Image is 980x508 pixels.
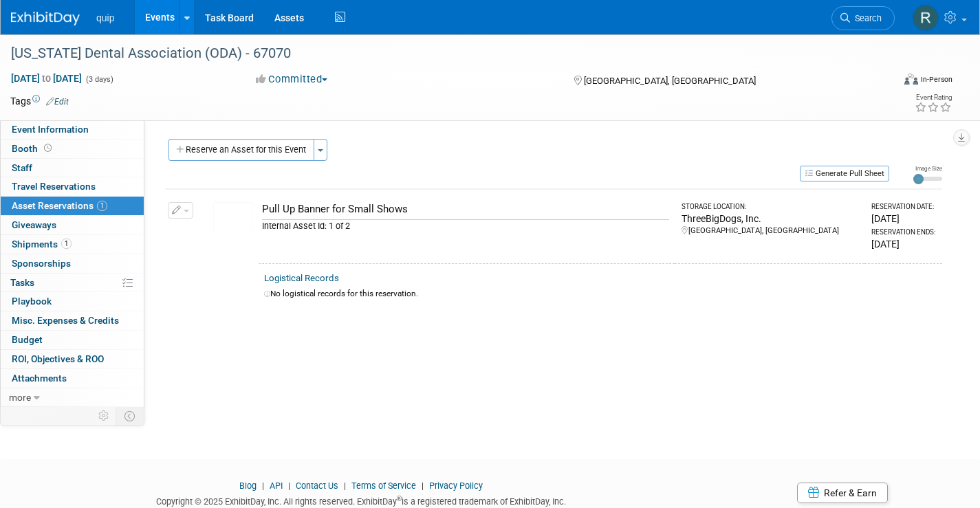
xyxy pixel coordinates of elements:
[871,202,937,212] div: Reservation Date:
[682,212,859,225] div: ThreeBigDogs, Inc.
[6,41,872,66] div: [US_STATE] Dental Association (ODA) - 67070
[913,164,942,173] div: Image Size
[46,97,69,107] a: Edit
[12,258,71,269] span: Sponsorships
[1,120,144,139] a: Event Information
[12,181,96,192] span: Travel Reservations
[239,481,257,491] a: Blog
[1,140,144,158] a: Booth
[92,407,116,425] td: Personalize Event Tab Strip
[213,202,253,232] img: View Images
[1,197,144,215] a: Asset Reservations1
[1,159,144,177] a: Staff
[1,235,144,254] a: Shipments1
[915,94,952,101] div: Event Rating
[1,331,144,349] a: Budget
[340,481,349,491] span: |
[61,239,72,249] span: 1
[682,202,859,212] div: Storage Location:
[813,71,952,92] div: Event Format
[1,311,144,330] a: Misc. Expenses & Credits
[264,288,937,300] div: No logistical records for this reservation.
[871,237,937,251] div: [DATE]
[262,202,669,217] div: Pull Up Banner for Small Shows
[12,239,72,250] span: Shipments
[12,315,119,326] span: Misc. Expenses & Credits
[850,13,882,23] span: Search
[10,94,69,108] td: Tags
[259,481,268,491] span: |
[12,143,54,154] span: Booth
[1,274,144,292] a: Tasks
[12,162,32,173] span: Staff
[12,373,67,384] span: Attachments
[251,72,333,87] button: Committed
[871,228,937,237] div: Reservation Ends:
[351,481,416,491] a: Terms of Service
[296,481,338,491] a: Contact Us
[285,481,294,491] span: |
[1,388,144,407] a: more
[10,277,34,288] span: Tasks
[10,72,83,85] span: [DATE] [DATE]
[1,177,144,196] a: Travel Reservations
[429,481,483,491] a: Privacy Policy
[12,219,56,230] span: Giveaways
[41,143,54,153] span: Booth not reserved yet
[12,353,104,364] span: ROI, Objectives & ROO
[418,481,427,491] span: |
[831,6,895,30] a: Search
[397,495,402,503] sup: ®
[1,369,144,388] a: Attachments
[12,200,107,211] span: Asset Reservations
[96,12,114,23] span: quip
[12,334,43,345] span: Budget
[97,201,107,211] span: 1
[682,225,859,236] div: [GEOGRAPHIC_DATA], [GEOGRAPHIC_DATA]
[116,407,144,425] td: Toggle Event Tabs
[85,75,113,84] span: (3 days)
[264,273,339,283] a: Logistical Records
[913,5,939,31] img: Ronald Delphin
[10,492,712,508] div: Copyright © 2025 ExhibitDay, Inc. All rights reserved. ExhibitDay is a registered trademark of Ex...
[800,166,889,181] button: Generate Pull Sheet
[920,74,952,85] div: In-Person
[904,74,918,85] img: Format-Inperson.png
[168,139,314,161] button: Reserve an Asset for this Event
[12,124,89,135] span: Event Information
[1,292,144,311] a: Playbook
[9,392,31,403] span: more
[12,296,52,307] span: Playbook
[1,350,144,368] a: ROI, Objectives & ROO
[1,216,144,234] a: Giveaways
[40,73,53,84] span: to
[262,219,669,232] div: Internal Asset Id: 1 of 2
[1,254,144,273] a: Sponsorships
[11,12,80,25] img: ExhibitDay
[871,212,937,225] div: [DATE]
[270,481,283,491] a: API
[797,483,888,503] a: Refer & Earn
[584,76,756,86] span: [GEOGRAPHIC_DATA], [GEOGRAPHIC_DATA]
